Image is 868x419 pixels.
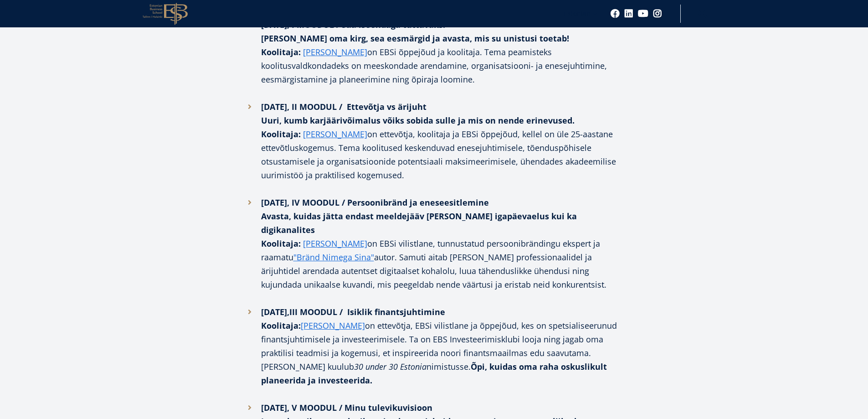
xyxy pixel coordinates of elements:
[289,306,445,317] strong: III MOODUL / Isiklik finantsjuhtimine
[354,361,426,372] em: 30 under 30 Estonia
[243,305,626,401] li: on ettevõtja, EBSi vilistlane ja õppejõud, kes on spetsialiseerunud finantsjuhtimisele ja investe...
[261,306,289,317] strong: [DATE],
[261,361,607,386] strong: Õpi, kuidas oma raha oskuslikult planeerida ja investeerida.
[261,19,445,30] strong: [DATE], I MOODUL / Saa iseendaga tuttavaks.
[243,196,626,305] li: on EBSi vilistlane, tunnustatud persoonibrändingu ekspert ja raamatu autor. Samuti aitab [PERSON_...
[261,101,575,126] strong: [DATE], II MOODUL / Ettevõtja vs ärijuht Uuri, kumb karjäärivõimalus võiks sobida sulle ja mis on...
[261,47,301,57] strong: Koolitaja:
[638,9,648,18] a: Youtube
[243,100,626,196] li: on ettevõtja, koolitaja ja EBSi õppejõud, kellel on üle 25-aastane ettevõtluskogemus. Tema koolit...
[293,250,374,264] a: "Bränd Nimega Sina"
[303,45,367,59] a: [PERSON_NAME]
[261,33,569,44] strong: [PERSON_NAME] oma kirg, sea eesmärgid ja avasta, mis su unistusi toetab!
[303,237,367,250] a: [PERSON_NAME]
[261,129,301,140] strong: Koolitaja:
[261,320,301,331] strong: Koolitaja:
[261,197,577,235] strong: [DATE], IV MOODUL / Persoonibränd ja eneseesitlemine Avasta, kuidas jätta endast meeldejääv [PERS...
[243,18,626,100] li: on EBSi õppejõud ja koolitaja. Tema peamisteks koolitusvaldkondadeks on meeskondade arendamine, o...
[611,9,620,18] a: Facebook
[624,9,633,18] a: Linkedin
[653,9,662,18] a: Instagram
[301,319,365,332] a: [PERSON_NAME]
[303,127,367,141] a: [PERSON_NAME]
[261,238,301,249] strong: Koolitaja:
